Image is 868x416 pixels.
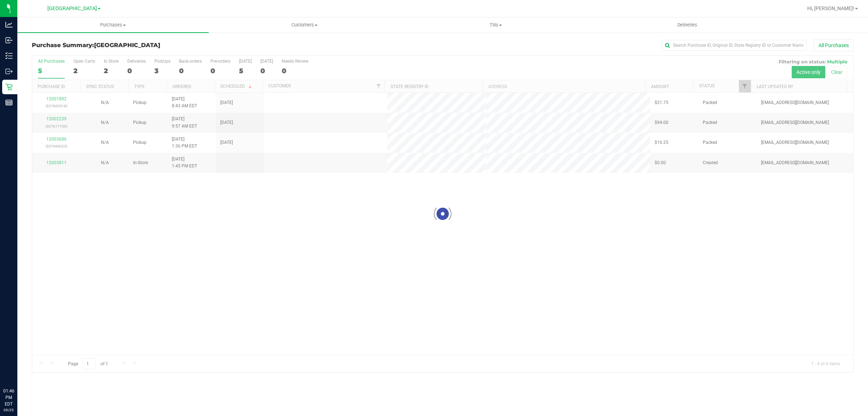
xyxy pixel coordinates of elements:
inline-svg: Analytics [5,21,13,28]
a: Customers [209,17,400,33]
inline-svg: Reports [5,99,13,106]
span: Tills [400,22,591,28]
input: Search Purchase ID, Original ID, State Registry ID or Customer Name... [662,40,807,51]
iframe: Resource center [7,358,29,380]
button: All Purchases [814,39,854,51]
span: [GEOGRAPHIC_DATA] [47,5,97,12]
p: 01:46 PM EDT [3,388,14,407]
span: Customers [209,22,400,28]
span: [GEOGRAPHIC_DATA] [94,42,160,49]
span: Purchases [17,22,209,28]
inline-svg: Inventory [5,52,13,59]
inline-svg: Retail [5,83,13,91]
a: Purchases [17,17,209,33]
a: Deliveries [592,17,783,33]
inline-svg: Outbound [5,68,13,75]
span: Deliveries [668,22,707,28]
inline-svg: Inbound [5,37,13,44]
a: Tills [400,17,591,33]
p: 09/25 [3,407,14,413]
h3: Purchase Summary: [32,42,306,49]
span: Hi, [PERSON_NAME]! [807,5,854,11]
